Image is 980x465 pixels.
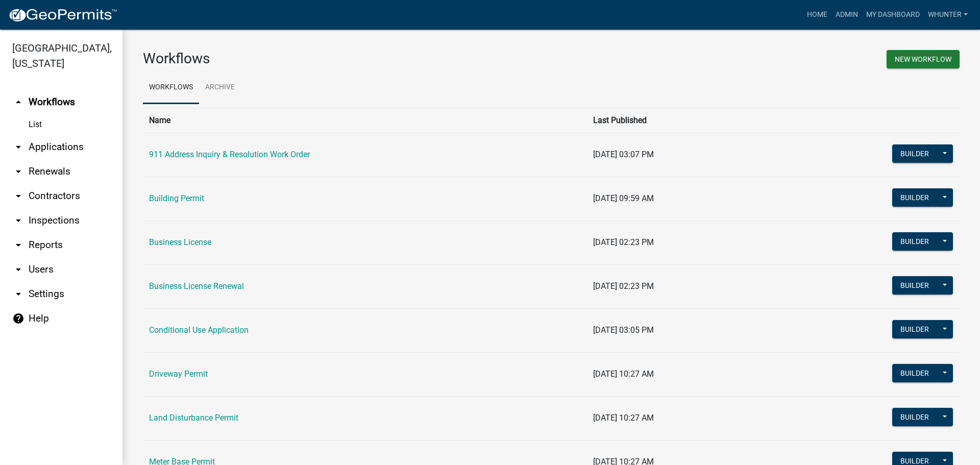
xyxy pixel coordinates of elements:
i: arrow_drop_down [12,263,24,276]
i: arrow_drop_down [12,239,24,251]
span: [DATE] 03:05 PM [593,325,654,335]
span: [DATE] 03:07 PM [593,150,654,159]
i: arrow_drop_down [12,288,24,300]
a: whunter [924,5,972,25]
span: [DATE] 09:59 AM [593,193,654,203]
a: Conditional Use Application [149,325,249,335]
a: Land Disturbance Permit [149,413,238,423]
a: Business License Renewal [149,281,244,291]
button: Builder [892,320,937,338]
i: arrow_drop_down [12,141,24,153]
a: Archive [199,71,241,104]
span: [DATE] 02:23 PM [593,237,654,247]
h3: Workflows [143,50,544,67]
i: help [12,312,24,325]
th: Name [143,108,587,133]
a: Business License [149,237,211,247]
a: 911 Address Inquiry & Resolution Work Order [149,150,310,159]
th: Last Published [587,108,772,133]
a: Building Permit [149,193,204,203]
a: Driveway Permit [149,369,208,379]
i: arrow_drop_up [12,96,24,108]
button: Builder [892,364,937,382]
a: Workflows [143,71,199,104]
button: Builder [892,188,937,207]
a: Home [803,5,831,25]
button: Builder [892,144,937,163]
button: Builder [892,232,937,251]
i: arrow_drop_down [12,165,24,178]
span: [DATE] 10:27 AM [593,413,654,423]
a: Admin [831,5,862,25]
span: [DATE] 02:23 PM [593,281,654,291]
button: Builder [892,276,937,295]
button: Builder [892,408,937,426]
a: My Dashboard [862,5,924,25]
span: [DATE] 10:27 AM [593,369,654,379]
i: arrow_drop_down [12,190,24,202]
button: New Workflow [887,50,960,68]
i: arrow_drop_down [12,214,24,227]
